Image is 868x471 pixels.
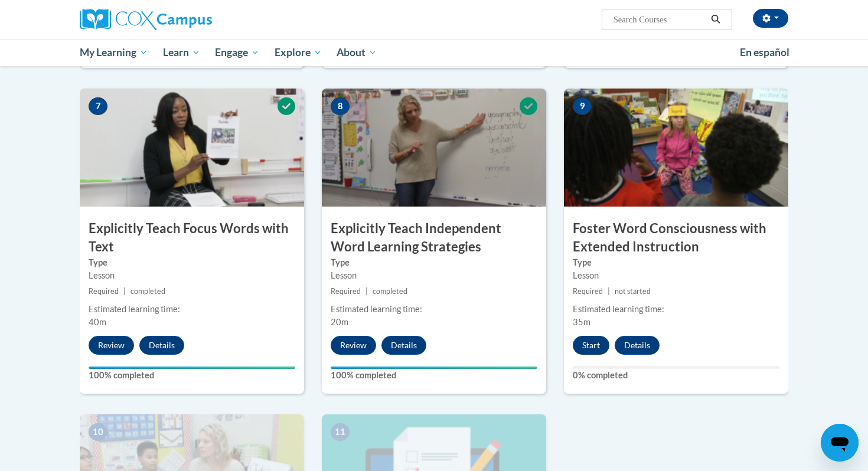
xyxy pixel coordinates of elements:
[573,256,779,269] label: Type
[366,287,368,296] span: |
[267,39,329,66] a: Explore
[573,336,609,355] button: Start
[207,39,267,66] a: Engage
[331,423,350,441] span: 11
[573,287,603,296] span: Required
[275,45,322,60] span: Explore
[89,269,295,282] div: Lesson
[615,336,660,355] button: Details
[381,336,426,355] button: Details
[331,317,348,327] span: 20m
[89,367,295,369] div: Your progress
[615,287,651,296] span: not started
[331,369,537,382] label: 100% completed
[89,369,295,382] label: 100% completed
[80,89,304,207] img: Course Image
[753,9,788,28] button: Account Settings
[329,39,385,66] a: About
[89,303,295,316] div: Estimated learning time:
[331,256,537,269] label: Type
[331,269,537,282] div: Lesson
[89,336,134,355] button: Review
[80,9,304,30] a: Cox Campus
[573,303,779,316] div: Estimated learning time:
[72,39,155,66] a: My Learning
[331,367,537,369] div: Your progress
[337,45,377,60] span: About
[123,287,126,296] span: |
[139,336,184,355] button: Details
[89,97,107,115] span: 7
[155,39,208,66] a: Learn
[80,45,148,60] span: My Learning
[821,424,859,462] iframe: Button to launch messaging window
[80,9,212,30] img: Cox Campus
[130,287,165,296] span: completed
[331,336,376,355] button: Review
[322,220,546,256] h3: Explicitly Teach Independent Word Learning Strategies
[740,46,789,58] span: En español
[80,220,304,256] h3: Explicitly Teach Focus Words with Text
[573,317,590,327] span: 35m
[612,12,707,27] input: Search Courses
[89,287,119,296] span: Required
[608,287,610,296] span: |
[564,220,788,256] h3: Foster Word Consciousness with Extended Instruction
[573,97,592,115] span: 9
[62,39,806,66] div: Main menu
[322,89,546,207] img: Course Image
[89,423,107,441] span: 10
[215,45,259,60] span: Engage
[564,89,788,207] img: Course Image
[331,287,361,296] span: Required
[707,12,725,27] button: Search
[732,40,797,65] a: En español
[331,97,350,115] span: 8
[89,317,106,327] span: 40m
[573,369,779,382] label: 0% completed
[163,45,200,60] span: Learn
[89,256,295,269] label: Type
[373,287,407,296] span: completed
[331,303,537,316] div: Estimated learning time:
[573,269,779,282] div: Lesson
